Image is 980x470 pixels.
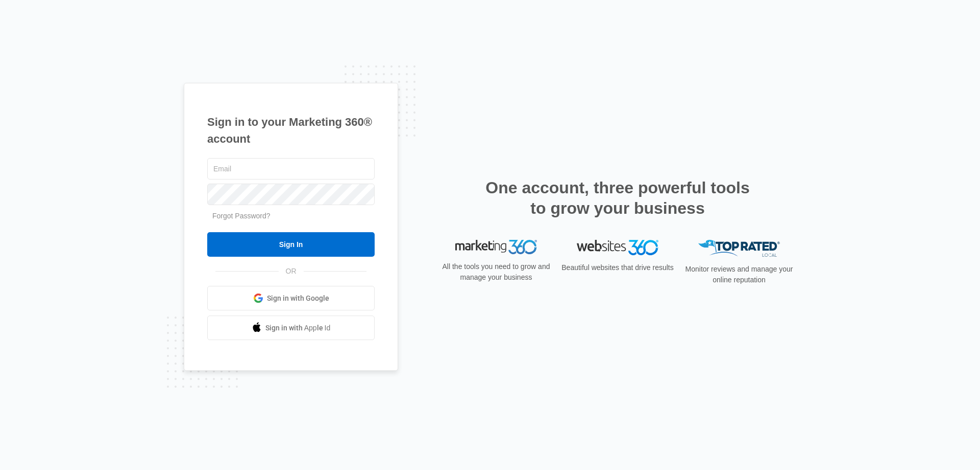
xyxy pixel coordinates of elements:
[207,114,375,147] h1: Sign in to your Marketing 360® account
[455,240,537,254] img: Marketing 360
[698,240,780,257] img: Top Rated Local
[267,293,329,304] span: Sign in with Google
[560,262,675,273] p: Beautiful websites that drive results
[279,266,304,277] span: OR
[439,261,553,283] p: All the tools you need to grow and manage your business
[212,212,271,220] a: Forgot Password?
[682,264,796,285] p: Monitor reviews and manage your online reputation
[482,177,753,218] h2: One account, three powerful tools to grow your business
[207,316,375,340] a: Sign in with Apple Id
[265,323,331,333] span: Sign in with Apple Id
[207,232,375,257] input: Sign In
[207,286,375,310] a: Sign in with Google
[577,240,658,255] img: Websites 360
[207,158,375,180] input: Email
